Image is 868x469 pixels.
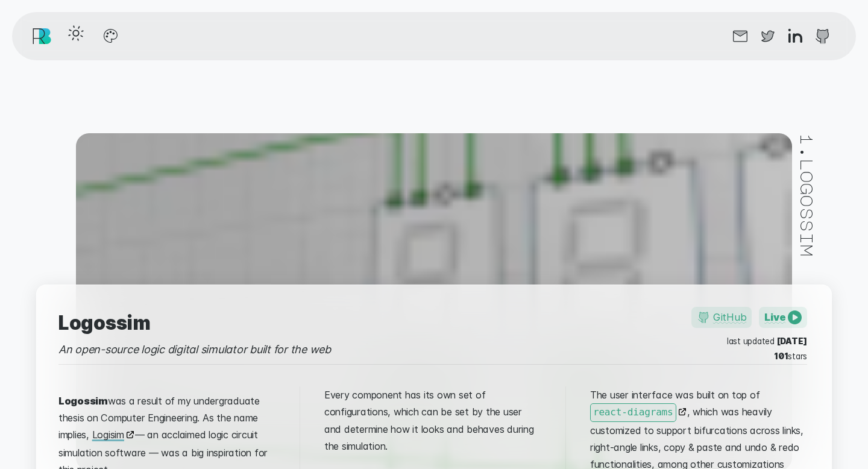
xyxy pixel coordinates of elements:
a: GitHub [691,307,752,329]
strong: 101 [774,351,788,361]
p: Every component has its own set of configurations, which can be set by the user and determine how... [324,386,541,459]
a: react-diagrams [589,406,688,418]
code: react-diagrams [590,403,676,421]
a: Logisim [91,429,136,441]
strong: Logossim [58,395,108,407]
a: Live [759,307,807,329]
strong: [DATE] [777,336,808,346]
h3: Logossim [58,307,331,340]
p: An open-source logic digital simulator built for the web [58,340,331,364]
span: stars [774,350,807,364]
span: last updated [727,335,807,349]
span: 1 . logossim [792,133,822,257]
